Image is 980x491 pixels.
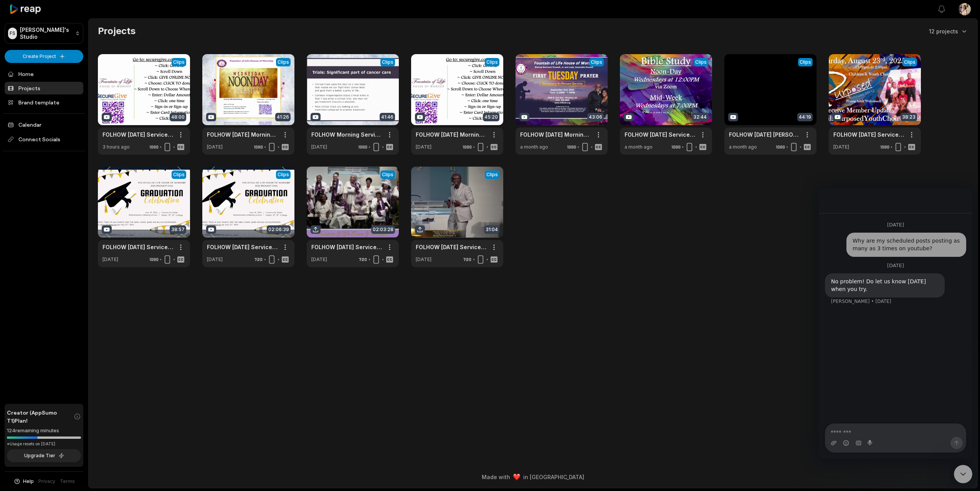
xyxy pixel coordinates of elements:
[416,243,486,251] a: FOLHOW [DATE] Service, _Portrait of a Godly Mother_ 1 Kings 3_16-28 _ 5_11_25
[729,131,800,139] a: FOLHOW [DATE] [PERSON_NAME] [PERSON_NAME]
[625,131,695,139] a: FOLHOW [DATE] Service "Rejoicing While Suffering" Pt. 3 Romans 5:1-5 | [PERSON_NAME] [PERSON_NAME]
[311,131,382,139] a: FOLHOW Morning Service "Get In Line For Your Money Miracle" [PERSON_NAME] 17:24-27 | [DATE]
[833,131,904,139] a: FOLHOW [DATE] Service "Rejoicing While Suffering" 1 [PERSON_NAME] 1:6-7 | [DATE]
[207,131,278,139] a: FOLHOW [DATE] Morning Service [DATE]
[23,478,34,485] span: Help
[60,478,75,485] a: Terms
[416,131,486,139] a: FOLHOW [DATE] Morning Service [DATE]
[102,243,173,251] a: FOLHOW [DATE] Service [DATE]
[13,478,34,485] button: Help
[207,243,278,251] a: FOLHOW [DATE] Service [DATE]
[5,96,83,109] a: Brand template
[5,82,83,94] a: Projects
[5,50,83,63] button: Create Project
[7,449,81,462] button: Upgrade Tier
[8,28,17,39] div: FS
[102,131,173,139] a: FOLHOW [DATE] Service "Open Your Eyes" 2 Kings 6:8-17 | [DATE]
[311,243,382,251] a: FOLHOW [DATE] Service, _Portrait of a Godly Mother_ 1 Kings 3_16-28 _ 5_11_25
[38,478,55,485] a: Privacy
[954,465,972,483] iframe: Intercom live chat
[929,27,968,35] button: 12 projects
[513,474,520,481] img: heart emoji
[98,25,136,37] h2: Projects
[5,132,83,146] span: Connect Socials
[5,118,83,131] a: Calendar
[96,473,970,481] div: Made with in [GEOGRAPHIC_DATA]
[7,427,81,435] div: 124 remaining minutes
[5,68,83,80] a: Home
[520,131,591,139] a: FOLHOW [DATE] Morning Service [DATE]
[7,441,81,447] div: *Usage resets on [DATE]
[7,408,74,425] span: Creator (AppSumo T1) Plan!
[819,188,972,459] iframe: Intercom live chat
[20,26,72,40] p: [PERSON_NAME]'s Studio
